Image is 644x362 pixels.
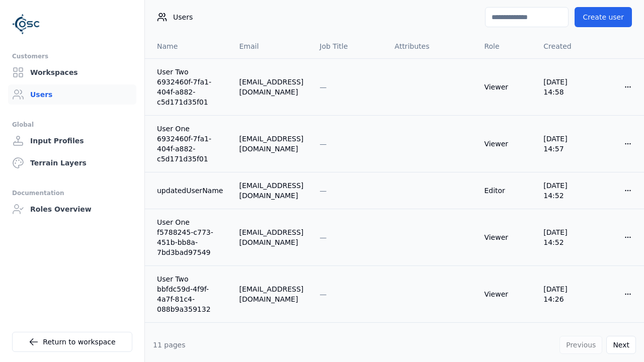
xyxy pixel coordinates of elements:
span: — [319,140,327,148]
th: Created [535,34,593,58]
div: Documentation [12,187,132,199]
img: Logo [12,10,40,38]
div: [DATE] 14:26 [543,284,585,304]
span: — [319,83,327,91]
div: [EMAIL_ADDRESS][DOMAIN_NAME] [239,77,303,97]
a: User Two bbfdc59d-4f9f-4a7f-81c4-088b9a359132 [157,274,223,314]
div: [EMAIL_ADDRESS][DOMAIN_NAME] [239,284,303,304]
a: Terrain Layers [8,153,136,173]
div: [EMAIL_ADDRESS][DOMAIN_NAME] [239,134,303,154]
span: — [319,233,327,241]
a: Workspaces [8,62,136,82]
div: Viewer [484,232,527,242]
th: Job Title [311,34,386,58]
span: 11 pages [153,341,186,349]
div: Global [12,119,132,131]
span: Users [173,12,193,22]
button: Create user [575,7,632,27]
div: Viewer [484,289,527,299]
a: Users [8,84,136,105]
th: Email [231,34,311,58]
span: — [319,290,327,298]
div: [DATE] 14:57 [543,134,585,154]
a: Roles Overview [8,199,136,219]
div: [DATE] 14:58 [543,77,585,97]
div: [EMAIL_ADDRESS][DOMAIN_NAME] [239,180,303,201]
th: Attributes [386,34,476,58]
a: User One f5788245-c773-451b-bb8a-7bd3bad97549 [157,217,223,257]
th: Name [145,34,231,58]
button: Next [606,336,636,354]
th: Role [476,34,535,58]
span: — [319,187,327,195]
a: User One 6932460f-7fa1-404f-a882-c5d171d35f01 [157,124,223,164]
div: Customers [12,50,132,62]
div: Viewer [484,82,527,92]
a: updatedUserName [157,186,223,196]
div: [DATE] 14:52 [543,227,585,247]
div: Editor [484,186,527,196]
a: User Two 6932460f-7fa1-404f-a882-c5d171d35f01 [157,67,223,107]
a: Return to workspace [12,332,132,352]
a: Input Profiles [8,131,136,151]
div: [DATE] 14:52 [543,180,585,201]
div: Viewer [484,139,527,149]
div: [EMAIL_ADDRESS][DOMAIN_NAME] [239,227,303,247]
